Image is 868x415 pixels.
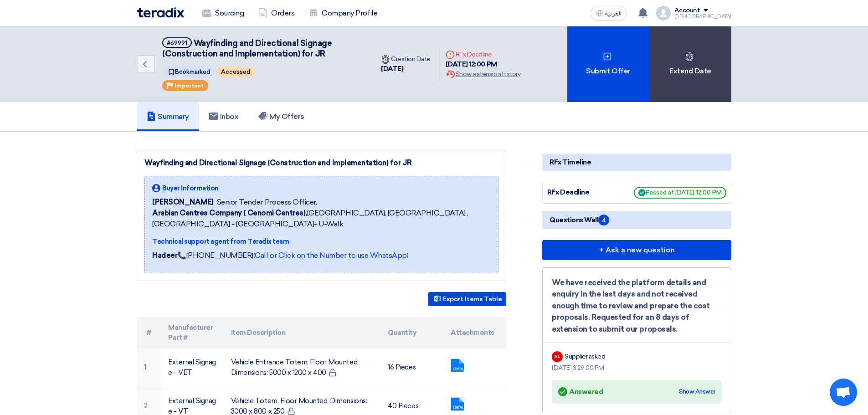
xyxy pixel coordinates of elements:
[830,379,857,406] a: دردشة مفتوحة
[552,363,722,373] div: [DATE] 3:29:00 PM
[162,37,363,60] h5: Wayfinding and Directional Signage (Construction and Implementation) for JR
[567,26,649,102] div: Submit Offer
[161,317,224,348] th: Manufacturer Part #
[558,385,603,398] div: Answered
[152,197,213,208] span: [PERSON_NAME]
[381,54,431,64] div: Creation Date
[656,6,671,20] img: profile_test.png
[175,82,204,89] span: Important
[152,250,408,261] p: ‪‪‪‪[PHONE_NUMBER]‬‬‬
[451,359,524,414] a: AIRCENSPECVET_1747912227460.dwg
[542,154,731,171] div: RFx Timeline
[253,251,408,260] a: (Call or Click on the Number to use WhatsApp)
[591,6,627,20] button: العربية
[302,3,385,23] a: Company Profile
[446,59,520,70] div: [DATE] 12:00 PM
[542,240,731,260] button: + Ask a new question
[251,3,302,23] a: Orders
[679,387,715,396] div: Show Answer
[199,102,249,131] a: Inbox
[380,317,443,348] th: Quantity
[552,351,563,362] div: NL
[258,112,304,121] h5: My Offers
[443,317,506,348] th: Attachments
[152,237,491,246] div: Technical support agent from Teradix team
[209,112,239,121] h5: Inbox
[177,251,186,260] a: 📞
[649,26,731,102] div: Extend Date
[565,352,605,361] div: Supplier asked
[248,102,314,131] a: My Offers
[547,187,616,198] div: RFx Deadline
[137,102,199,131] a: Summary
[634,187,726,199] span: Passed at [DATE] 12:00 PM
[446,50,520,59] div: RFx Deadline
[224,348,381,387] td: Vehicle Entrance Totem, Floor Mounted, Dimensions: 5000 x 1200 x 400
[144,158,498,169] div: Wayfinding and Directional Signage (Construction and Implementation) for JR
[152,208,491,230] span: [GEOGRAPHIC_DATA], [GEOGRAPHIC_DATA] ,[GEOGRAPHIC_DATA] - [GEOGRAPHIC_DATA]- U-Walk
[216,67,255,77] span: Accessed
[428,292,506,306] button: Export Items Table
[674,14,731,19] div: [DEMOGRAPHIC_DATA]
[137,317,161,348] th: #
[195,3,251,23] a: Sourcing
[674,7,700,15] div: Account
[161,348,224,387] td: External Signage - VET
[167,40,187,46] div: #69991
[552,277,722,335] div: We have received the platform details and enquiry in the last days and not received enough time t...
[152,251,177,260] strong: Hadeer
[137,348,161,387] td: 1
[217,197,317,208] span: Senior Tender Process Officer,
[550,215,609,225] span: Questions Wall
[137,7,184,18] img: Teradix logo
[152,209,307,217] b: Arabian Centres Company ( Cenomi Centres),
[598,215,609,225] span: 4
[162,38,332,59] span: Wayfinding and Directional Signage (Construction and Implementation) for JR
[163,66,215,78] span: Bookmarked
[446,69,520,79] div: Show extension history
[162,184,219,193] span: Buyer Information
[224,317,381,348] th: Item Description
[147,112,189,121] h5: Summary
[381,64,431,74] div: [DATE]
[380,348,443,387] td: 16 Pieces
[605,10,621,17] span: العربية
